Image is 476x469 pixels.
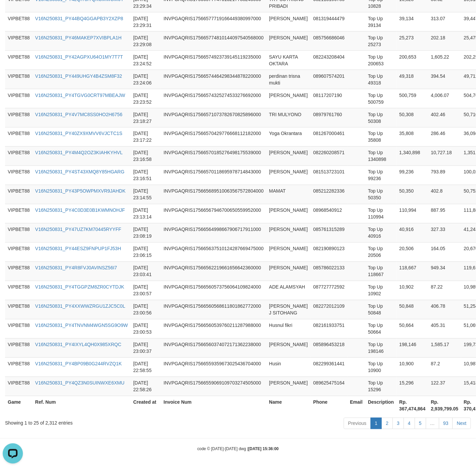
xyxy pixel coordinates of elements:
[35,73,122,79] a: V16N250831_PY449UHGY4B4ZSM8F32
[5,204,32,223] td: VIPBET88
[5,338,32,358] td: VIPBET88
[5,89,32,108] td: VIPBET88
[131,319,161,338] td: [DATE] 23:00:53
[310,12,347,31] td: 081319444479
[428,89,461,108] td: 4,006.07
[266,338,310,358] td: [PERSON_NAME]
[161,166,266,185] td: INVPGAQRIS17566570118695978714843000
[428,396,461,415] th: Rp. 2,939,799.05
[310,89,347,108] td: 08117207190
[131,223,161,242] td: [DATE] 23:08:19
[5,396,32,415] th: Game
[35,304,125,309] a: V16N250831_PY4XXWWZRGU1ZJC5C0L
[35,35,122,40] a: V16N250831_PY46MAKEP7XVIBPLA1H
[365,146,397,166] td: Top Up 1340898
[266,166,310,185] td: [PERSON_NAME]
[428,70,461,89] td: 394.54
[266,108,310,127] td: TRI MULYONO
[397,146,428,166] td: 1,340,898
[365,204,397,223] td: Top Up 110994
[428,51,461,70] td: 1,605.22
[161,242,266,262] td: INVPGAQRIS175665637510124287669475000
[5,51,32,70] td: VIPBET88
[397,12,428,31] td: 39,134
[310,281,347,300] td: 087727772592
[35,227,121,232] a: V16N250831_PY47UZ7KM70445RYYFF
[397,300,428,319] td: 50,848
[5,223,32,242] td: VIPBET88
[161,31,266,51] td: INVPGAQRIS175665774810144097540568000
[161,281,266,300] td: INVPGAQRIS17566560573756064109824000
[404,418,415,429] a: 4
[266,146,310,166] td: [PERSON_NAME]
[365,31,397,51] td: Top Up 25273
[393,418,404,429] a: 3
[131,358,161,377] td: [DATE] 22:58:55
[397,70,428,89] td: 49,318
[35,265,117,271] a: V16N250831_PY4R8FVJ0AVINSZ56I7
[397,89,428,108] td: 500,759
[397,338,428,358] td: 198,146
[131,108,161,127] td: [DATE] 23:18:27
[428,300,461,319] td: 406.78
[131,281,161,300] td: [DATE] 23:00:57
[248,447,279,451] strong: [DATE] 15:36:00
[428,242,461,262] td: 164.05
[131,300,161,319] td: [DATE] 23:00:56
[131,127,161,146] td: [DATE] 23:17:22
[161,70,266,89] td: INVPGAQRIS17566574464298344878220000
[365,377,397,396] td: Top Up 15296
[310,242,347,262] td: 082190890123
[266,185,310,204] td: MAMAT
[310,338,347,358] td: 085896453218
[161,319,266,338] td: INVPGAQRIS17566560539760211287988000
[266,70,310,89] td: perdinan trisna mukti
[428,31,461,51] td: 202.18
[5,146,32,166] td: VIPBET88
[365,185,397,204] td: Top Up 50350
[266,12,310,31] td: [PERSON_NAME]
[5,262,32,281] td: VIPBET88
[161,377,266,396] td: INVPGAQRIS17566559069109703274505000
[161,146,266,166] td: INVPGAQRIS17566570185276498175539000
[161,223,266,242] td: INVPGAQRIS17566564998667906717911000
[266,300,310,319] td: [PERSON_NAME] J SITOHANG
[397,51,428,70] td: 200,653
[5,300,32,319] td: VIPBET88
[365,12,397,31] td: Top Up 39134
[428,12,461,31] td: 313.07
[365,70,397,89] td: Top Up 49318
[35,112,122,117] a: V16N250831_PY4V7MC8SS0HO2H6756
[266,127,310,146] td: Yoga Okrantara
[35,246,121,252] a: V16N250831_PY44ESZ9FNPUP1FJ53H
[32,396,130,415] th: Ref. Num
[5,358,32,377] td: VIPBET88
[5,12,32,31] td: VIPBET88
[365,281,397,300] td: Top Up 10902
[397,166,428,185] td: 99,236
[397,262,428,281] td: 118,667
[371,418,382,429] a: 1
[5,31,32,51] td: VIPBET88
[397,185,428,204] td: 50,350
[428,146,461,166] td: 10,727.18
[365,242,397,262] td: Top Up 20506
[428,262,461,281] td: 949.34
[428,281,461,300] td: 87.22
[310,166,347,185] td: 081513723101
[35,380,124,386] a: V16N250831_PY4QZ3N0SUINWXE6XMU
[266,281,310,300] td: ADE ALAMSYAH
[397,223,428,242] td: 40,916
[310,185,347,204] td: 085212282336
[266,262,310,281] td: [PERSON_NAME]
[266,242,310,262] td: [PERSON_NAME]
[397,396,428,415] th: Rp. 367,474,864
[428,185,461,204] td: 402.8
[5,377,32,396] td: VIPBET88
[365,108,397,127] td: Top Up 50308
[428,358,461,377] td: 87.2
[131,146,161,166] td: [DATE] 23:16:58
[131,89,161,108] td: [DATE] 23:23:52
[5,166,32,185] td: VIPBET88
[266,319,310,338] td: Husnul fikri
